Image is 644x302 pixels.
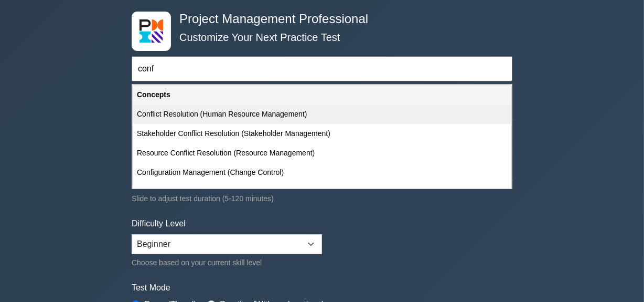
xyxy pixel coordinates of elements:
[132,56,512,81] input: Start typing to filter on topic or concept...
[175,12,461,27] h4: Project Management Professional
[133,105,511,124] div: Conflict Resolution (Human Resource Management)
[132,192,512,205] div: Slide to adjust test duration (5-120 minutes)
[133,182,511,202] div: Conflict Management (Virtual Team Management)
[132,282,512,294] label: Test Mode
[133,143,511,163] div: Resource Conflict Resolution (Resource Management)
[132,256,322,269] div: Choose based on your current skill level
[133,124,511,143] div: Stakeholder Conflict Resolution (Stakeholder Management)
[133,85,511,105] div: Concepts
[132,217,186,230] label: Difficulty Level
[133,163,511,182] div: Configuration Management (Change Control)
